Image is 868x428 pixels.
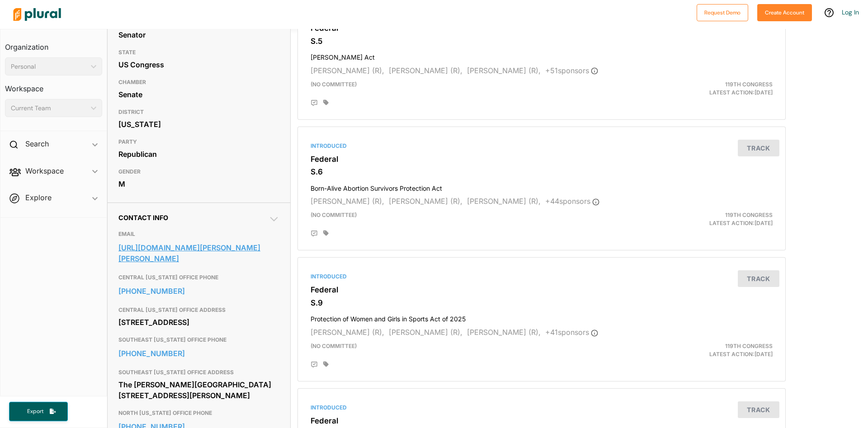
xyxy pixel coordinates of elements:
[118,136,279,147] h3: PARTY
[757,7,812,17] a: Create Account
[545,66,598,75] span: + 51 sponsor s
[304,80,621,97] div: (no committee)
[311,298,773,307] h3: S.9
[311,180,773,193] h4: Born-Alive Abortion Survivors Protection Act
[311,328,384,337] span: [PERSON_NAME] (R),
[621,211,779,227] div: Latest Action: [DATE]
[311,285,773,294] h3: Federal
[311,155,773,164] h3: Federal
[118,305,279,315] h3: CENTRAL [US_STATE] OFFICE ADDRESS
[311,66,384,75] span: [PERSON_NAME] (R),
[311,197,384,206] span: [PERSON_NAME] (R),
[725,212,773,218] span: 119th Congress
[118,229,279,240] h3: EMAIL
[118,107,279,118] h3: DISTRICT
[311,404,773,412] div: Introduced
[389,66,462,75] span: [PERSON_NAME] (R),
[5,75,102,95] h3: Workspace
[118,177,279,191] div: M
[5,34,102,54] h3: Organization
[118,47,279,58] h3: STATE
[11,62,87,71] div: Personal
[311,311,773,323] h4: Protection of Women and Girls in Sports Act of 2025
[467,197,541,206] span: [PERSON_NAME] (R),
[311,416,773,425] h3: Federal
[467,328,541,337] span: [PERSON_NAME] (R),
[118,77,279,88] h3: CHAMBER
[311,142,773,150] div: Introduced
[389,328,462,337] span: [PERSON_NAME] (R),
[467,66,541,75] span: [PERSON_NAME] (R),
[621,80,779,97] div: Latest Action: [DATE]
[311,230,318,237] div: Add Position Statement
[323,230,329,236] div: Add tags
[118,118,279,131] div: [US_STATE]
[118,347,279,360] a: [PHONE_NUMBER]
[304,342,621,358] div: (no committee)
[389,197,462,206] span: [PERSON_NAME] (R),
[725,81,773,88] span: 119th Congress
[738,270,779,287] button: Track
[118,272,279,283] h3: CENTRAL [US_STATE] OFFICE PHONE
[621,342,779,358] div: Latest Action: [DATE]
[25,139,49,149] h2: Search
[304,211,621,227] div: (no committee)
[738,140,779,156] button: Track
[118,284,279,298] a: [PHONE_NUMBER]
[11,103,87,113] div: Current Team
[311,49,773,61] h4: [PERSON_NAME] Act
[118,315,279,329] div: [STREET_ADDRESS]
[118,88,279,101] div: Senate
[311,37,773,46] h3: S.5
[311,167,773,176] h3: S.6
[118,28,279,42] div: Senator
[545,197,599,206] span: + 44 sponsor s
[323,361,329,367] div: Add tags
[311,99,318,107] div: Add Position Statement
[118,166,279,177] h3: GENDER
[842,8,859,16] a: Log In
[725,343,773,349] span: 119th Congress
[697,7,748,17] a: Request Demo
[118,378,279,402] div: The [PERSON_NAME][GEOGRAPHIC_DATA] [STREET_ADDRESS][PERSON_NAME]
[9,402,68,421] button: Export
[545,328,598,337] span: + 41 sponsor s
[118,214,168,221] span: Contact Info
[757,4,812,21] button: Create Account
[738,401,779,418] button: Track
[118,334,279,345] h3: SOUTHEAST [US_STATE] OFFICE PHONE
[118,147,279,161] div: Republican
[323,99,329,106] div: Add tags
[311,361,318,368] div: Add Position Statement
[118,367,279,378] h3: SOUTHEAST [US_STATE] OFFICE ADDRESS
[118,58,279,71] div: US Congress
[311,273,773,281] div: Introduced
[118,241,279,265] a: [URL][DOMAIN_NAME][PERSON_NAME][PERSON_NAME]
[697,4,748,21] button: Request Demo
[118,408,279,419] h3: NORTH [US_STATE] OFFICE PHONE
[21,408,50,415] span: Export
